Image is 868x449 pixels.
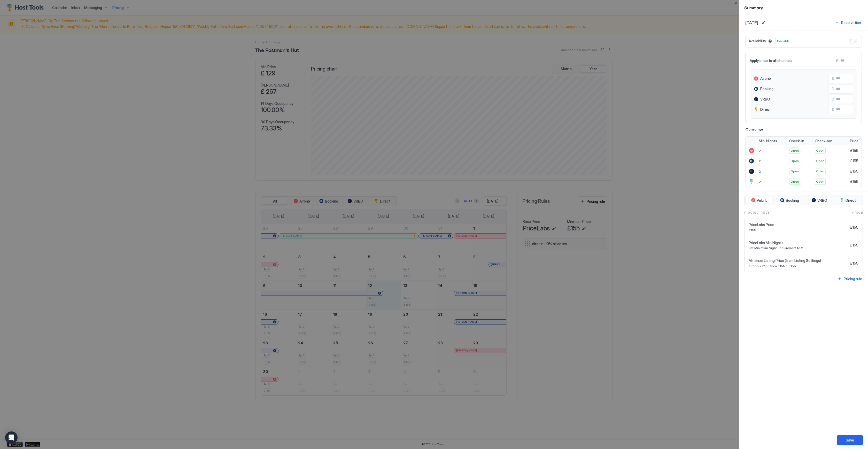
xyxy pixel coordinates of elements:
[786,198,799,203] span: Booking
[846,198,856,203] span: Direct
[850,159,858,163] span: £155
[745,20,758,25] span: [DATE]
[749,241,848,245] span: PriceLabs Min Nights
[759,180,761,184] span: 2
[834,197,862,204] button: Direct
[850,148,858,153] span: £155
[832,97,834,102] span: £
[816,159,824,163] span: Open
[832,76,834,81] span: £
[760,76,771,81] span: Airbnb
[850,139,858,143] span: Price
[850,261,858,266] span: £155
[834,19,862,26] button: Reservation
[759,149,761,153] span: 2
[759,139,777,143] span: Min. Nights
[777,39,790,43] span: Available
[750,58,792,63] span: Apply price to all channels
[746,197,773,204] button: Airbnb
[759,169,761,173] span: 2
[832,87,834,91] span: £
[744,196,863,205] div: tab-group
[749,264,848,268] span: if £155 > £155 then £155 = £155
[791,148,799,153] span: Open
[817,198,827,203] span: VRBO
[757,198,768,203] span: Airbnb
[745,127,862,132] span: Overview
[760,107,771,112] span: Direct
[816,169,824,174] span: Open
[806,197,833,204] button: VRBO
[791,169,799,174] span: Open
[774,197,805,204] button: Booking
[850,225,858,230] span: £155
[850,169,858,174] span: £155
[744,210,770,215] span: Pricing Rule
[767,38,773,44] button: Blocked dates override all pricing rules and remain unavailable until manually unblocked
[749,246,848,250] span: Set Minimum Night Requirement to 2
[791,159,799,163] span: Open
[749,258,848,263] span: Minimum Listing Price (from Listing Settings)
[760,87,773,91] span: Booking
[749,222,848,227] span: PriceLabs Price
[789,139,804,143] span: Check-in
[846,437,854,443] div: Save
[759,159,761,163] span: 2
[760,20,766,26] button: Edit date range
[749,228,848,232] span: £155
[816,179,824,184] span: Open
[815,139,833,143] span: Check-out
[760,97,770,102] span: VRBO
[791,179,799,184] span: Open
[841,20,861,25] div: Reservation
[816,148,824,153] span: Open
[852,210,863,215] span: Price
[850,243,858,247] span: £155
[832,107,834,112] span: £
[844,276,862,282] div: Pricing rule
[837,435,863,445] button: Save
[850,179,858,184] span: £155
[744,4,863,11] span: Summary
[837,275,863,282] button: Pricing rule
[5,431,18,444] div: Open Intercom Messenger
[749,39,766,43] span: Availability
[836,58,838,63] span: £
